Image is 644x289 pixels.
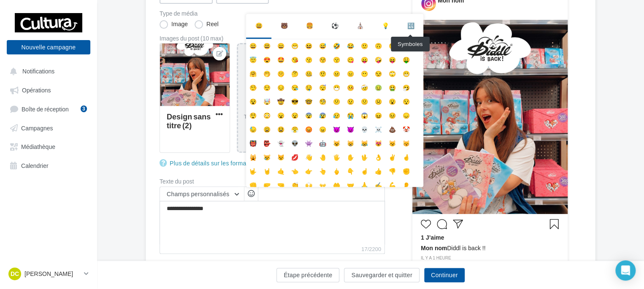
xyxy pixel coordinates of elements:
[5,138,92,154] a: Médiathèque
[7,266,90,282] a: DC [PERSON_NAME]
[160,245,385,254] label: 17/2200
[260,65,274,79] li: 🤭
[288,121,302,135] li: 😤
[22,86,51,94] span: Opérations
[357,79,371,93] li: 🤕
[344,177,357,191] li: 🤝
[274,38,288,51] li: 😄
[421,254,559,262] div: il y a 1 heure
[399,79,413,93] li: 🤧
[260,163,274,177] li: 🤘
[371,149,385,163] li: 👌
[302,163,316,177] li: 👉
[302,121,316,135] li: 😡
[344,268,419,282] button: Sauvegarder et quitter
[160,187,244,201] button: Champs personnalisés
[274,93,288,107] li: 🤠
[344,79,357,93] li: 🤒
[330,93,344,107] li: 😕
[21,143,55,150] span: Médiathèque
[246,135,260,149] li: 👹
[421,244,485,252] span: Diddl is back !!
[160,178,385,184] label: Texte du post
[316,107,330,121] li: 😰
[399,93,413,107] li: 😯
[330,149,344,163] li: 🖐
[274,107,288,121] li: 😦
[11,270,19,278] span: DC
[371,79,385,93] li: 🤢
[385,149,399,163] li: ✌
[357,135,371,149] li: 😹
[21,162,49,169] span: Calendrier
[316,149,330,163] li: 🤚
[385,177,399,191] li: 💪
[344,51,357,65] li: 😋
[399,135,413,149] li: 😽
[160,158,281,168] a: Plus de détails sur les formats acceptés
[281,21,288,31] div: 🐻
[330,135,344,149] li: 😺
[246,177,260,191] li: 👊
[357,93,371,107] li: 🙁
[288,79,302,93] li: 😪
[167,190,230,197] span: Champs personnalisés
[371,93,385,107] li: ☹️
[288,65,302,79] li: 🤔
[246,121,260,135] li: 😓
[357,21,364,31] div: ⛪
[385,93,399,107] li: 😮
[330,79,344,93] li: 😷
[302,38,316,51] li: 😆
[255,21,262,31] div: 😃
[316,38,330,51] li: 😅
[399,177,413,191] li: 👂
[385,121,399,135] li: 💩
[453,219,463,229] svg: Partager la publication
[382,21,389,31] div: 💡
[5,82,92,97] a: Opérations
[260,51,274,65] li: 😍
[344,38,357,51] li: 😂
[288,38,302,51] li: 😁
[260,121,274,135] li: 😩
[246,149,260,163] li: 🙀
[371,51,385,65] li: 🤪
[344,149,357,163] li: ✋
[385,163,399,177] li: 👎
[21,124,53,131] span: Campagnes
[316,163,330,177] li: 👆
[260,135,274,149] li: 👺
[330,51,344,65] li: 😙
[330,177,344,191] li: 🤲
[330,121,344,135] li: 😈
[344,121,357,135] li: 👿
[330,65,344,79] li: 😐
[357,163,371,177] li: ☝
[5,63,89,78] button: Notifications
[371,177,385,191] li: ✍
[288,51,302,65] li: 😘
[316,93,330,107] li: 🧐
[288,93,302,107] li: 😎
[424,268,465,282] button: Continuer
[421,245,447,251] span: Mon nom
[5,120,92,135] a: Campagnes
[357,177,371,191] li: 🙏
[195,20,219,29] label: Reel
[344,163,357,177] li: 👇
[302,177,316,191] li: 🙌
[371,65,385,79] li: 😒
[330,38,344,51] li: 🤣
[246,51,260,65] li: 😇
[288,177,302,191] li: 👏
[302,135,316,149] li: 👾
[371,135,385,149] li: 😻
[385,51,399,65] li: 😝
[371,121,385,135] li: ☠️
[302,79,316,93] li: 🤤
[302,149,316,163] li: 👋
[246,93,260,107] li: 😵
[160,35,385,41] div: Images du post (10 max)
[407,21,414,31] div: 🔣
